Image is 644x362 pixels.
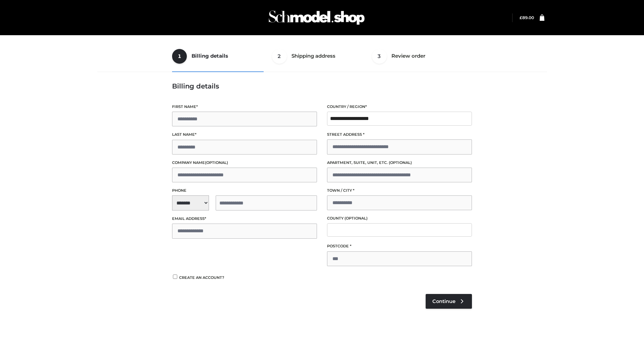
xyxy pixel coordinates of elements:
[327,131,472,138] label: Street address
[327,215,472,222] label: County
[172,216,317,222] label: Email address
[179,275,224,280] span: Create an account?
[520,15,534,20] bdi: 89.00
[172,160,317,166] label: Company name
[432,298,455,304] span: Continue
[172,187,317,194] label: Phone
[266,4,367,31] img: Schmodel Admin 964
[172,104,317,110] label: First name
[520,15,534,20] a: £89.00
[327,160,472,166] label: Apartment, suite, unit, etc.
[389,160,412,165] span: (optional)
[520,15,522,20] span: £
[327,104,472,110] label: Country / Region
[344,216,368,221] span: (optional)
[327,187,472,194] label: Town / City
[426,294,472,309] a: Continue
[205,160,228,165] span: (optional)
[172,275,178,279] input: Create an account?
[172,82,472,90] h3: Billing details
[327,243,472,249] label: Postcode
[172,131,317,138] label: Last name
